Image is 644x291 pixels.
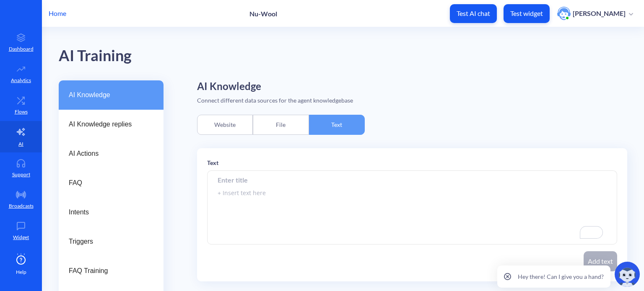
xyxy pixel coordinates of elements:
[249,10,277,18] p: Nu-Wool
[573,9,626,18] p: [PERSON_NAME]
[16,268,26,276] span: Help
[69,266,147,276] span: FAQ Training
[59,80,164,110] a: AI Knowledge
[18,140,23,148] p: AI
[59,139,164,168] a: AI Actions
[49,8,66,18] p: Home
[59,227,164,256] a: Triggers
[69,119,147,129] span: AI Knowledge replies
[69,207,147,217] span: Intents
[197,115,253,135] div: Website
[510,9,543,18] p: Test widget
[59,168,164,198] a: FAQ
[11,77,31,84] p: Analytics
[615,262,640,287] img: copilot-icon.svg
[457,9,490,18] p: Test AI chat
[59,198,164,227] a: Intents
[450,4,497,23] button: Test AI chat
[504,4,550,23] button: Test widget
[197,96,627,105] div: Connect different data sources for the agent knowledgebase
[69,90,147,100] span: AI Knowledge
[207,170,617,189] input: Enter title
[518,272,604,281] p: Hey there! Can I give you a hand?
[15,108,28,116] p: Flows
[59,110,164,139] a: AI Knowledge replies
[207,171,617,245] textarea: To enrich screen reader interactions, please activate Accessibility in Grammarly extension settings
[59,44,132,68] div: AI Training
[207,158,617,167] p: Text
[59,256,164,286] a: FAQ Training
[553,6,637,21] button: user photo[PERSON_NAME]
[309,115,365,135] div: Text
[69,237,147,247] span: Triggers
[253,115,309,135] div: File
[197,80,627,93] h2: AI Knowledge
[13,234,29,241] p: Widget
[9,202,34,210] p: Broadcasts
[557,7,571,20] img: user photo
[12,171,30,178] p: Support
[9,45,34,53] p: Dashboard
[69,178,147,188] span: FAQ
[69,149,147,159] span: AI Actions
[584,251,617,271] button: Add text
